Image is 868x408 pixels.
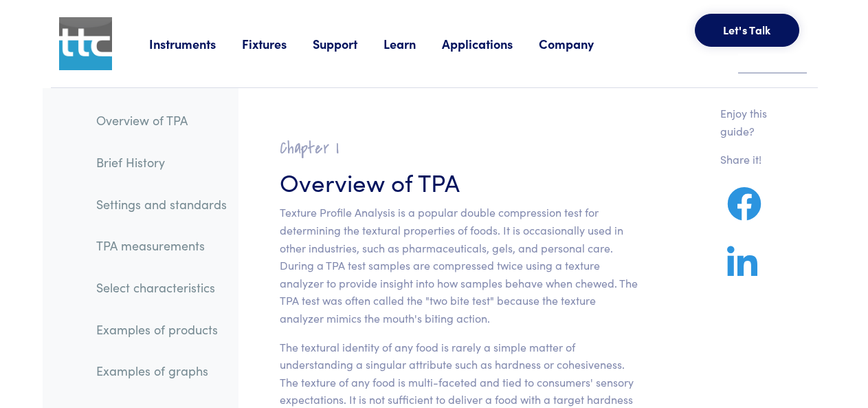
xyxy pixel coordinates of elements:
a: Company [539,35,620,52]
a: Settings and standards [85,189,238,220]
a: Applications [442,35,539,52]
a: TPA measurements [85,230,238,261]
a: Share on LinkedIn [720,262,764,279]
a: Instruments [149,35,242,52]
a: Support [313,35,383,52]
h2: Chapter I [280,138,638,159]
p: Texture Profile Analysis is a popular double compression test for determining the textural proper... [280,204,638,327]
p: Share it! [720,151,785,169]
a: Select characteristics [85,272,238,303]
button: Let's Talk [695,14,799,47]
a: Learn [383,35,442,52]
h3: Overview of TPA [280,164,638,198]
p: Enjoy this guide? [720,105,785,140]
a: Brief History [85,147,238,178]
img: ttc_logo_1x1_v1.0.png [59,17,112,70]
a: Examples of graphs [85,355,238,387]
a: Fixtures [242,35,313,52]
a: Overview of TPA [85,105,238,136]
a: Examples of products [85,314,238,345]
